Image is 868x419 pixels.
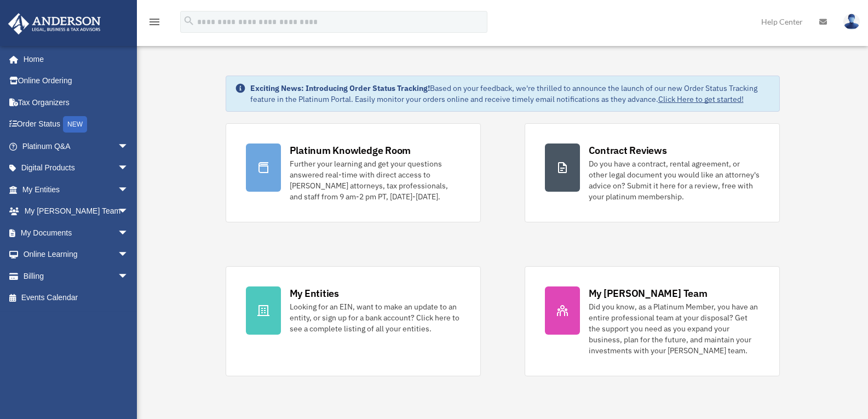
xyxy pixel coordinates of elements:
[118,265,140,288] span: arrow_drop_down
[8,179,145,200] a: My Entitiesarrow_drop_down
[8,113,145,136] a: Order StatusNEW
[8,265,145,287] a: Billingarrow_drop_down
[118,200,140,223] span: arrow_drop_down
[8,135,145,157] a: Platinum Q&Aarrow_drop_down
[589,286,708,300] div: My [PERSON_NAME] Team
[118,157,140,180] span: arrow_drop_down
[290,144,411,157] div: Platinum Knowledge Room
[290,286,339,300] div: My Entities
[183,15,195,27] i: search
[5,13,104,35] img: Anderson Advisors Platinum Portal
[589,144,667,157] div: Contract Reviews
[148,15,161,28] i: menu
[250,83,771,105] div: Based on your feedback, we're thrilled to announce the launch of our new Order Status Tracking fe...
[118,135,140,158] span: arrow_drop_down
[8,48,140,70] a: Home
[118,244,140,266] span: arrow_drop_down
[525,123,780,222] a: Contract Reviews Do you have a contract, rental agreement, or other legal document you would like...
[118,222,140,244] span: arrow_drop_down
[589,301,760,356] div: Did you know, as a Platinum Member, you have an entire professional team at your disposal? Get th...
[290,301,461,334] div: Looking for an EIN, want to make an update to an entity, or sign up for a bank account? Click her...
[118,179,140,201] span: arrow_drop_down
[8,200,145,222] a: My [PERSON_NAME] Teamarrow_drop_down
[8,70,145,92] a: Online Ordering
[148,19,161,28] a: menu
[843,14,860,30] img: User Pic
[8,91,145,113] a: Tax Organizers
[63,116,87,133] div: NEW
[8,287,145,309] a: Events Calendar
[8,244,145,266] a: Online Learningarrow_drop_down
[290,158,461,202] div: Further your learning and get your questions answered real-time with direct access to [PERSON_NAM...
[226,123,481,222] a: Platinum Knowledge Room Further your learning and get your questions answered real-time with dire...
[250,83,430,93] strong: Exciting News: Introducing Order Status Tracking!
[525,266,780,376] a: My [PERSON_NAME] Team Did you know, as a Platinum Member, you have an entire professional team at...
[8,157,145,179] a: Digital Productsarrow_drop_down
[8,222,145,244] a: My Documentsarrow_drop_down
[589,158,760,202] div: Do you have a contract, rental agreement, or other legal document you would like an attorney's ad...
[226,266,481,376] a: My Entities Looking for an EIN, want to make an update to an entity, or sign up for a bank accoun...
[658,94,744,104] a: Click Here to get started!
